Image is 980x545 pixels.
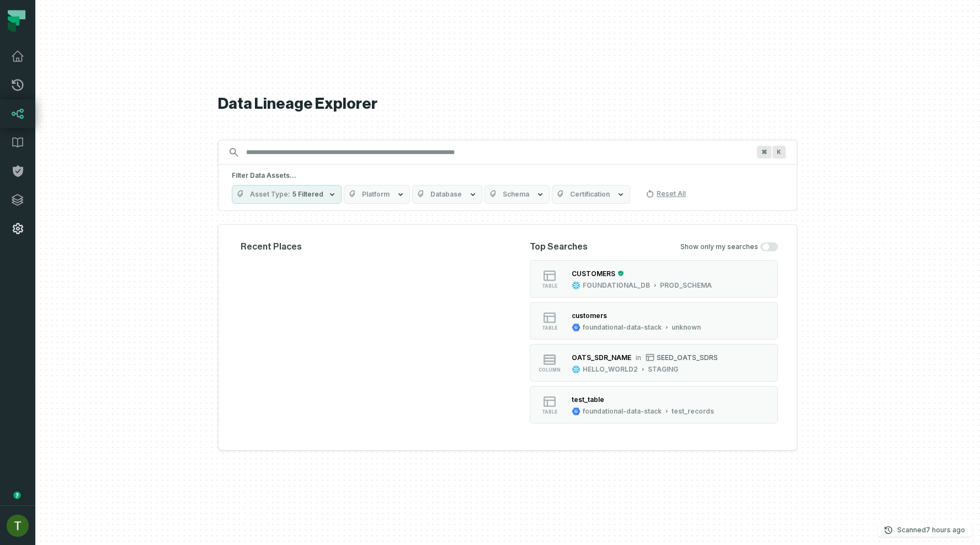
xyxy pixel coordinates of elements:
[926,526,965,534] relative-time: Aug 10, 2025, 5:53 PM GMT+3
[877,523,972,537] button: Scanned[DATE] 5:53:08 PM
[757,146,771,158] span: Press ⌘ + K to focus the search bar
[218,94,797,114] h1: Data Lineage Explorer
[773,146,786,158] span: Press ⌘ + K to focus the search bar
[7,515,29,537] img: avatar of Tomer Galun
[897,525,965,536] p: Scanned
[12,490,22,500] div: Tooltip anchor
